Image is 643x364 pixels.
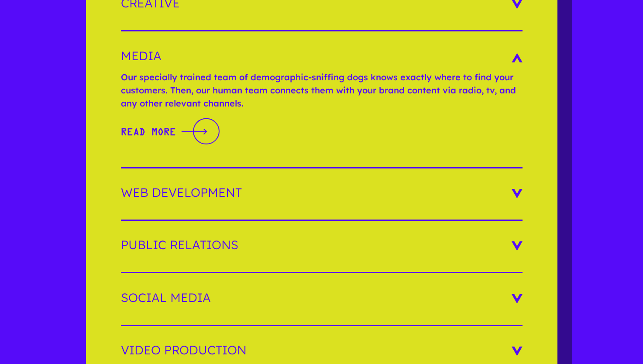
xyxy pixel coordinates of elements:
[143,4,164,25] div: Minimize live chat window
[121,62,523,146] div: Our specially trained team of demographic-sniffing dogs knows exactly where to find your customer...
[121,117,220,146] a: Read MoreRead More
[121,292,523,304] h3: Social Media
[15,52,37,57] img: logo_Zg8I0qSkbAqR2WFHt3p6CTuqpyXMFPubPcD2OT02zFN43Cy9FUNNG3NEPhM_Q1qe_.png
[128,269,158,281] em: Submit
[18,110,152,198] span: We are offline. Please leave us a message.
[4,238,166,269] textarea: Type your message and click 'Submit'
[121,239,523,251] h3: Public Relations
[121,186,523,199] h3: Web Development
[69,229,111,235] em: Driven by SalesIQ
[121,50,523,62] h3: Media
[60,229,66,234] img: salesiqlogo_leal7QplfZFryJ6FIlVepeu7OftD7mt8q6exU6-34PB8prfIgodN67KcxXM9Y7JQ_.png
[45,49,147,60] div: Leave a message
[121,344,523,356] h3: Video Production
